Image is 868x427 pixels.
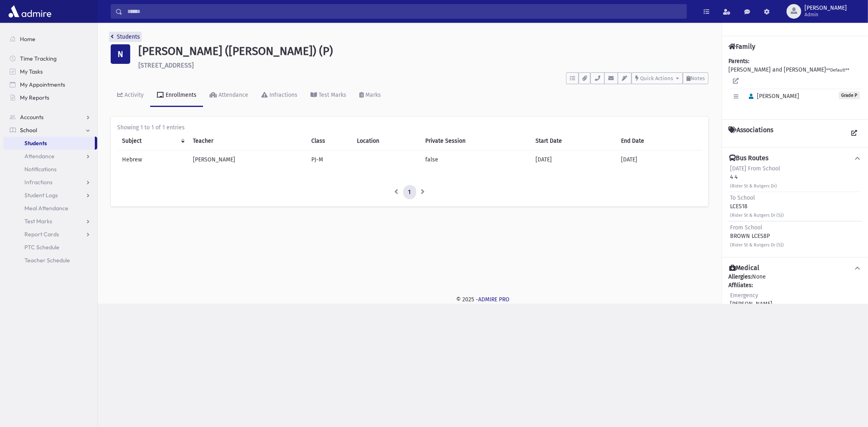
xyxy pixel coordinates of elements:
[3,78,97,91] a: My Appointments
[117,132,188,150] th: Subject
[730,224,762,231] span: From School
[420,150,531,169] td: false
[24,205,68,212] span: Meal Attendance
[138,61,708,69] h6: [STREET_ADDRESS]
[3,124,97,137] a: School
[839,91,860,99] span: Grade P
[164,91,197,98] div: Enrollments
[640,75,673,81] span: Quick Actions
[3,33,97,46] a: Home
[730,291,772,317] div: [PERSON_NAME]
[730,242,784,248] small: (Rider St & Rutgers Dr (S))
[24,139,47,147] span: Students
[3,137,95,150] a: Students
[255,84,304,107] a: Infractions
[24,257,70,264] span: Teacher Schedule
[729,264,759,272] h4: Medical
[728,272,861,369] div: None
[24,231,59,238] span: Report Cards
[730,164,780,190] div: 4 4
[306,150,352,169] td: PJ-M
[188,132,306,150] th: Teacher
[111,44,130,64] div: N
[3,228,97,241] a: Report Cards
[478,296,509,303] a: ADMIRE PRO
[728,264,861,272] button: Medical
[805,5,847,11] span: [PERSON_NAME]
[531,132,616,150] th: Start Date
[203,84,255,107] a: Attendance
[730,194,755,201] span: To School
[728,282,753,289] b: Affiliates:
[24,192,58,199] span: Student Logs
[117,150,188,169] td: Hebrew
[3,65,97,78] a: My Tasks
[20,55,57,62] span: Time Tracking
[3,150,97,163] a: Attendance
[691,75,705,81] span: Notes
[306,132,352,150] th: Class
[728,126,773,141] h4: Associations
[353,84,387,107] a: Marks
[616,150,702,169] td: [DATE]
[111,295,855,304] div: © 2025 -
[3,176,97,189] a: Infractions
[728,57,861,113] div: [PERSON_NAME] and [PERSON_NAME]
[188,150,306,169] td: [PERSON_NAME]
[403,185,416,200] a: 1
[24,179,52,186] span: Infractions
[7,3,53,20] img: AdmirePro
[3,163,97,176] a: Notifications
[117,123,702,132] div: Showing 1 to 1 of 1 entries
[24,152,55,160] span: Attendance
[111,84,150,107] a: Activity
[352,132,420,150] th: Location
[728,43,755,50] h4: Family
[20,113,44,121] span: Accounts
[730,165,780,172] span: [DATE] From School
[730,183,777,189] small: (Rider St & Rutgers Dr)
[138,44,708,58] h1: [PERSON_NAME] ([PERSON_NAME]) (P)
[3,111,97,124] a: Accounts
[632,72,683,84] button: Quick Actions
[24,218,52,225] span: Test Marks
[20,35,35,43] span: Home
[730,292,758,299] span: Emergency
[317,91,346,98] div: Test Marks
[364,91,381,98] div: Marks
[683,72,708,84] button: Notes
[24,166,57,173] span: Notifications
[847,126,861,141] a: View all Associations
[616,132,702,150] th: End Date
[3,241,97,254] a: PTC Schedule
[24,244,59,251] span: PTC Schedule
[123,91,144,98] div: Activity
[730,194,784,219] div: LCES18
[730,223,784,249] div: BROWN LCES8P
[531,150,616,169] td: [DATE]
[3,215,97,228] a: Test Marks
[150,84,203,107] a: Enrollments
[729,154,768,163] h4: Bus Routes
[268,91,297,98] div: Infractions
[3,254,97,267] a: Teacher Schedule
[3,91,97,104] a: My Reports
[730,213,784,218] small: (Rider St & Rutgers Dr (S))
[304,84,353,107] a: Test Marks
[728,154,861,163] button: Bus Routes
[20,68,43,75] span: My Tasks
[20,126,37,134] span: School
[111,33,140,44] nav: breadcrumb
[745,93,799,100] span: [PERSON_NAME]
[805,11,847,18] span: Admin
[20,81,65,88] span: My Appointments
[111,33,140,40] a: Students
[20,94,49,101] span: My Reports
[122,4,687,19] input: Search
[3,189,97,202] a: Student Logs
[728,58,749,65] b: Parents:
[217,91,248,98] div: Attendance
[420,132,531,150] th: Private Session
[728,273,752,280] b: Allergies:
[3,202,97,215] a: Meal Attendance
